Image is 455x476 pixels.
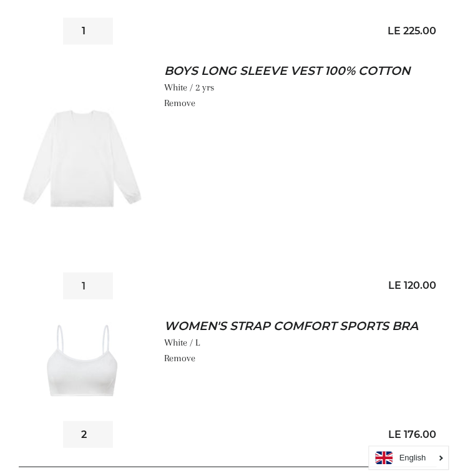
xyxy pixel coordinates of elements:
[375,451,442,464] a: English
[164,97,195,109] a: Remove
[399,454,426,462] i: English
[19,63,145,253] img: Boys Long Sleeve Vest 100% Cotton - White / 2 yrs
[164,352,195,363] a: Remove
[388,428,436,440] span: LE 176.00
[164,63,436,80] a: Boys Long Sleeve Vest 100% Cotton
[164,334,436,350] p: White / L
[388,279,436,291] span: LE 120.00
[164,318,436,334] a: Women's Strap Comfort Sports Bra
[19,318,145,402] img: Women's Strap Comfort Sports Bra - White / L
[164,80,436,95] p: White / 2 yrs
[388,25,436,37] span: LE 225.00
